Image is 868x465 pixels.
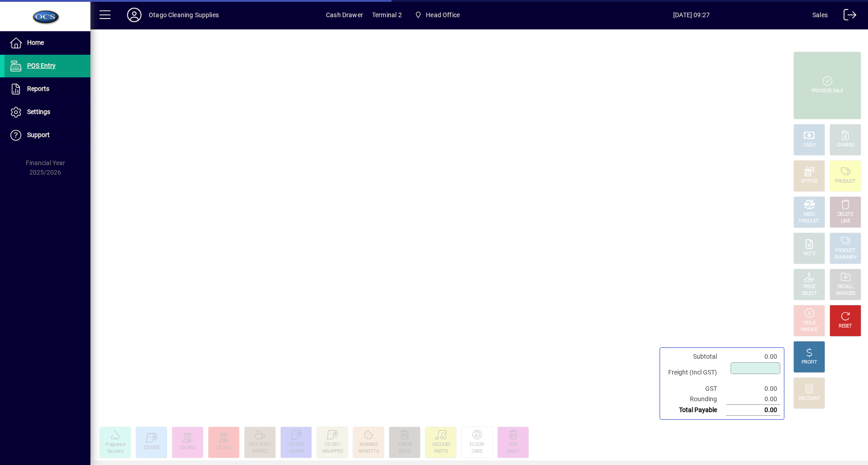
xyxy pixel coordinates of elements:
a: Home [5,32,90,54]
td: Total Payable [664,405,726,416]
div: Sachets [107,448,123,455]
div: HOT CHOC [249,441,271,448]
div: PROCESS SALE [811,88,843,95]
td: Freight (Incl GST) [664,362,726,384]
div: INVOICES [835,290,855,297]
span: POS Entry [27,62,56,69]
div: CARE [472,448,482,455]
div: TUFFIE [398,441,412,448]
td: Rounding [664,394,726,405]
div: EFTPOS [801,178,818,185]
div: HOLD [803,320,815,327]
div: RESET [839,323,852,330]
div: BAGS [399,448,410,455]
div: NOTE [803,251,815,257]
div: INVOICE [801,327,817,333]
td: 0.00 [726,394,780,405]
div: DELETE [838,211,853,218]
div: Sales [812,8,828,22]
span: Support [27,131,50,138]
div: PRODUCT [835,247,855,254]
div: CS1421 [216,445,231,451]
td: Subtotal [664,351,726,362]
span: Reports [27,85,49,92]
div: ECO [509,441,518,448]
span: Home [27,39,44,46]
div: ARNOTTS [358,448,379,455]
a: Reports [5,78,90,100]
div: CASH [803,142,815,149]
span: [DATE] 09:27 [571,8,812,22]
div: FLOOR [470,441,484,448]
td: 0.00 [726,351,780,362]
div: WRAPPED [322,448,343,455]
button: Profile [120,7,149,23]
td: 0.00 [726,405,780,416]
div: PRODUCT [799,218,819,225]
div: 8ARNBIS [359,441,377,448]
a: Logout [837,2,857,31]
div: RECALL [838,284,854,290]
span: Head Office [426,8,460,22]
div: CHARGE [837,142,854,149]
span: Cash Drawer [326,8,363,22]
div: CS1055 [144,445,159,451]
div: BAGS [507,448,519,455]
span: Settings [27,108,50,115]
div: MISC [804,211,815,218]
div: CS1402 [180,445,195,451]
div: PRICE [803,284,816,290]
div: VACUUM [432,441,450,448]
a: Support [5,124,90,147]
div: 2HPDC1 [252,448,269,455]
div: LINE [841,218,850,225]
td: GST [664,384,726,394]
td: 0.00 [726,384,780,394]
span: Head Office [411,7,463,23]
span: Terminal 2 [372,8,402,22]
div: Otago Cleaning Supplies [149,8,219,22]
a: Settings [5,101,90,123]
div: SUMMARY [834,254,857,261]
div: Fragrance [105,441,125,448]
div: CS1001 [325,441,340,448]
div: PRODUCT [835,178,855,185]
div: CS7006 [288,441,304,448]
div: DISCOUNT [798,395,820,402]
div: JUMBO [288,448,304,455]
div: PARTS [434,448,448,455]
div: PROFIT [802,359,817,366]
div: SELECT [802,290,817,297]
